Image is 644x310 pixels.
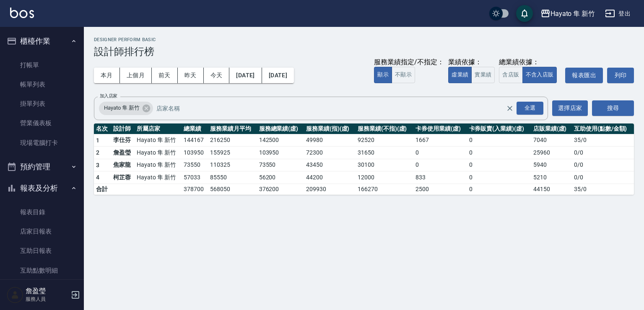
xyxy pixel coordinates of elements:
label: 加入店家 [100,93,117,99]
td: 0 / 0 [572,147,634,159]
a: 互助點數明細 [3,261,80,280]
td: 92520 [356,134,413,147]
div: Hayato 隼 新竹 [99,102,153,115]
td: 103950 [182,147,208,159]
td: 合計 [94,184,111,194]
a: 現場電腦打卡 [3,133,80,152]
td: 5940 [531,159,572,171]
td: 25960 [531,147,572,159]
td: 1667 [413,134,467,147]
th: 服務業績(指)(虛) [304,123,356,134]
td: 144167 [182,134,208,147]
button: save [516,5,533,22]
td: 0 [467,184,531,194]
a: 報表目錄 [3,202,80,222]
button: 前天 [152,68,178,83]
button: 選擇店家 [552,100,588,116]
td: 85550 [208,171,257,184]
td: 0 [467,171,531,184]
td: 0 [467,147,531,159]
button: 顯示 [374,67,392,83]
button: Hayato 隼 新竹 [537,5,598,22]
td: 44150 [531,184,572,194]
th: 服務總業績(虛) [257,123,304,134]
input: 店家名稱 [154,101,521,116]
td: Hayato 隼 新竹 [135,171,182,184]
a: 掛單列表 [3,94,80,113]
img: Person [7,286,23,303]
td: 49980 [304,134,356,147]
a: 打帳單 [3,55,80,75]
td: 376200 [257,184,304,194]
td: 568050 [208,184,257,194]
a: 互助日報表 [3,241,80,260]
td: 0 / 0 [572,159,634,171]
td: 833 [413,171,467,184]
span: 2 [96,149,99,156]
button: 今天 [204,68,230,83]
td: 110325 [208,159,257,171]
td: 43450 [304,159,356,171]
button: 實業績 [471,67,495,83]
td: 378700 [182,184,208,194]
td: Hayato 隼 新竹 [135,134,182,147]
th: 卡券使用業績(虛) [413,123,467,134]
td: 2500 [413,184,467,194]
td: 31650 [356,147,413,159]
button: 登出 [602,6,634,21]
td: 5210 [531,171,572,184]
button: 報表及分析 [3,177,80,199]
div: 業績依據： [448,58,495,67]
button: 上個月 [120,68,152,83]
td: 詹盈瑩 [111,147,135,159]
td: 0 [467,134,531,147]
td: 0 [413,147,467,159]
button: Clear [504,102,516,114]
th: 名次 [94,123,111,134]
td: 柯芷蓉 [111,171,135,184]
button: 櫃檯作業 [3,30,80,52]
h5: 詹盈瑩 [26,287,68,295]
td: 0 [413,159,467,171]
button: [DATE] [262,68,294,83]
button: [DATE] [229,68,262,83]
button: 不含入店販 [522,67,557,83]
button: 昨天 [178,68,204,83]
button: 搜尋 [592,100,634,116]
td: Hayato 隼 新竹 [135,147,182,159]
p: 服務人員 [26,295,68,303]
div: Hayato 隼 新竹 [551,8,595,19]
h3: 設計師排行榜 [94,46,634,58]
button: 含店販 [499,67,522,83]
a: 帳單列表 [3,75,80,94]
td: 12000 [356,171,413,184]
th: 卡券販賣(入業績)(虛) [467,123,531,134]
td: 103950 [257,147,304,159]
span: 3 [96,162,99,168]
td: 李仕芬 [111,134,135,147]
button: 報表匯出 [565,68,603,83]
a: 營業儀表板 [3,113,80,133]
td: 44200 [304,171,356,184]
td: 73550 [182,159,208,171]
td: 35 / 0 [572,134,634,147]
td: 0 [467,159,531,171]
div: 全選 [517,102,543,115]
td: 73550 [257,159,304,171]
div: 服務業績指定/不指定： [374,58,444,67]
button: 不顯示 [392,67,415,83]
button: 本月 [94,68,120,83]
th: 所屬店家 [135,123,182,134]
span: 1 [96,137,99,144]
th: 服務業績(不指)(虛) [356,123,413,134]
span: Hayato 隼 新竹 [99,104,144,112]
h2: Designer Perform Basic [94,37,634,42]
th: 總業績 [182,123,208,134]
th: 互助使用(點數/金額) [572,123,634,134]
span: 4 [96,174,99,181]
td: 0 / 0 [572,171,634,184]
td: 7040 [531,134,572,147]
button: 列印 [607,68,634,83]
button: 虛業績 [448,67,472,83]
